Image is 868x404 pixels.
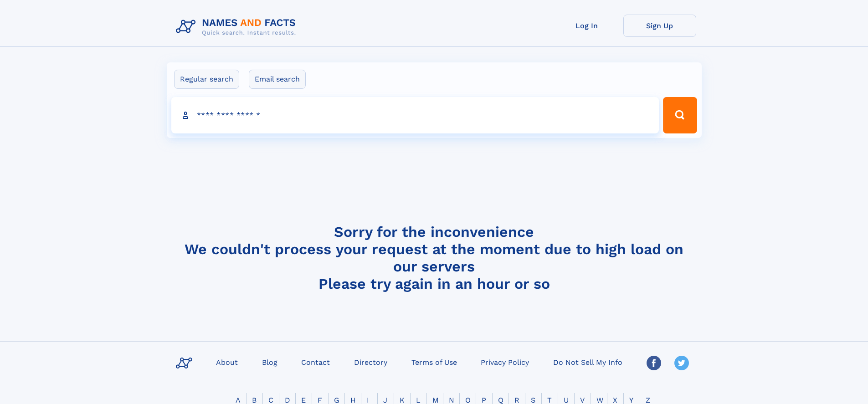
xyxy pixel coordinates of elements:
label: Regular search [174,70,239,89]
a: Contact [298,355,334,368]
label: Email search [249,70,306,89]
a: About [212,355,241,368]
a: Terms of Use [408,355,461,368]
a: Directory [350,355,391,368]
a: Sign Up [623,15,696,37]
img: Twitter [674,356,689,370]
img: Logo Names and Facts [172,15,303,39]
a: Blog [258,355,281,368]
h4: Sorry for the inconvenience We couldn't process your request at the moment due to high load on ou... [172,223,696,292]
a: Do Not Sell My Info [550,355,626,368]
a: Log In [550,15,623,37]
img: Facebook [647,356,661,370]
button: Search Button [663,97,697,133]
a: Privacy Policy [477,355,533,368]
input: search input [171,97,659,133]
